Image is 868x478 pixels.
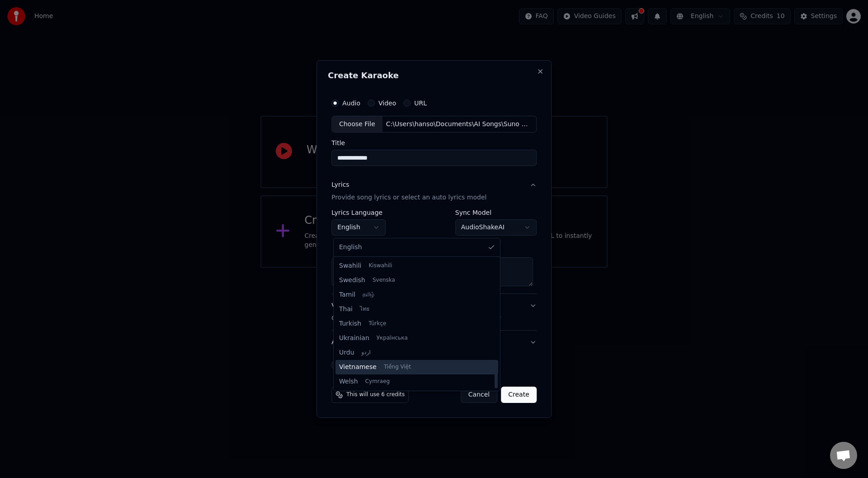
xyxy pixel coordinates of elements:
[339,363,377,372] span: Vietnamese
[339,290,355,299] span: Tamil
[373,277,395,284] span: Svenska
[339,305,353,314] span: Thai
[339,261,361,270] span: Swahili
[384,364,411,371] span: Tiếng Việt
[339,243,362,252] span: English
[362,349,371,356] span: اردو
[339,348,354,357] span: Urdu
[360,306,369,313] span: ไทย
[365,378,390,385] span: Cymraeg
[368,320,386,327] span: Türkçe
[363,291,374,298] span: தமிழ்
[377,335,408,342] span: Українська
[339,319,361,328] span: Turkish
[339,334,369,343] span: Ukrainian
[368,262,392,270] span: Kiswahili
[339,276,365,285] span: Swedish
[339,377,358,386] span: Welsh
